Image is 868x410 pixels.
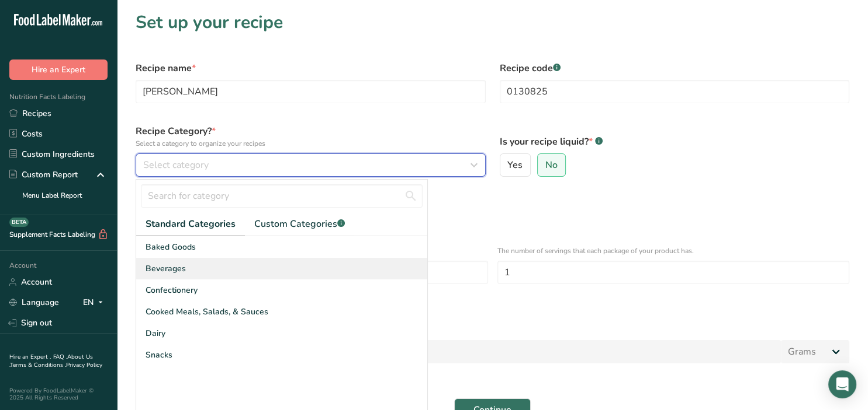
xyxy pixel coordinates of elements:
div: Define serving size details [136,198,849,212]
input: Type your recipe name here [136,80,486,103]
div: Specify the number of servings the recipe makes OR Fix a specific serving weight [136,212,849,222]
input: Type your serving size here [136,340,781,363]
span: Dairy [146,327,165,339]
span: Select category [143,158,209,172]
button: Select category [136,153,486,177]
button: Hire an Expert [9,59,108,80]
p: Select a category to organize your recipes [136,138,486,149]
span: Yes [507,159,523,171]
div: Powered By FoodLabelMaker © 2025 All Rights Reserved [9,387,108,401]
div: BETA [9,218,29,227]
a: About Us . [9,353,93,369]
a: Language [9,292,59,313]
span: Confectionery [146,284,198,296]
label: Recipe Category? [136,124,486,149]
span: Beverages [146,262,186,275]
div: Custom Report [9,169,78,181]
div: OR [129,291,153,302]
h1: Set up your recipe [136,9,849,36]
p: The number of servings that each package of your product has. [497,246,850,256]
span: Cooked Meals, Salads, & Sauces [146,306,268,318]
label: Recipe code [500,61,850,75]
input: Search for category [141,184,423,208]
p: Add recipe serving size. [136,325,849,335]
label: Is your recipe liquid? [500,135,850,149]
a: FAQ . [53,353,67,361]
div: Open Intercom Messenger [828,370,856,398]
a: Hire an Expert . [9,353,51,361]
span: Snacks [146,349,172,361]
label: Recipe name [136,61,486,75]
span: No [545,159,558,171]
div: EN [83,296,108,310]
a: Terms & Conditions . [10,361,66,369]
span: Standard Categories [146,217,236,231]
span: Baked Goods [146,241,196,253]
input: Type your recipe code here [500,80,850,103]
span: Custom Categories [254,217,345,231]
a: Privacy Policy [66,361,102,369]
